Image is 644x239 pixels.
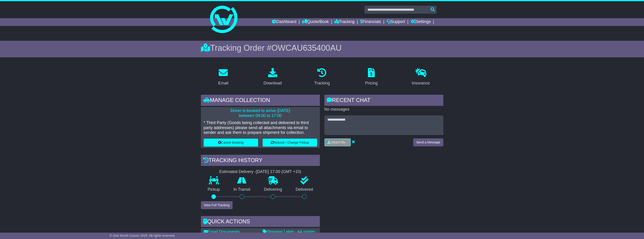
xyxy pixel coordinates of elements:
[263,229,315,234] a: Shipping Label - A4 printer
[201,95,320,107] div: Manage collection
[264,80,282,86] div: Download
[314,80,330,86] div: Tracking
[272,18,296,26] a: Dashboard
[411,18,431,26] a: Settings
[201,155,320,167] div: Tracking history
[201,187,227,192] p: Pickup
[110,234,175,237] span: © One World Courier 2025. All rights reserved.
[271,43,341,53] span: OWCAU635400AU
[256,169,301,174] div: [DATE] 17:00 (GMT +10)
[204,229,240,234] a: Email Documents
[201,43,443,53] div: Tracking Order #
[409,66,433,88] a: Insurance
[261,66,285,88] a: Download
[204,120,317,135] p: * Third Party (Goods being collected and delivered to third party addresses) please send all atta...
[257,187,289,192] p: Delivering
[289,187,320,192] p: Delivered
[204,139,258,147] button: Cancel Booking
[412,80,430,86] div: Insurance
[218,80,228,86] div: Email
[360,18,381,26] a: Financials
[204,108,317,118] p: Driver is booked to arrive [DATE] between 09:00 to 17:00
[362,66,381,88] a: Pricing
[324,95,443,107] div: RECENT CHAT
[365,80,378,86] div: Pricing
[263,139,317,147] button: Rebook / Change Pickup
[201,216,320,228] div: Quick Actions
[201,169,320,174] div: Estimated Delivery -
[413,138,443,146] button: Send a Message
[387,18,405,26] a: Support
[215,66,231,88] a: Email
[302,18,329,26] a: Quote/Book
[311,66,333,88] a: Tracking
[227,187,257,192] p: In Transit
[324,107,443,112] p: No messages
[201,201,233,209] button: View Full Tracking
[334,18,354,26] a: Tracking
